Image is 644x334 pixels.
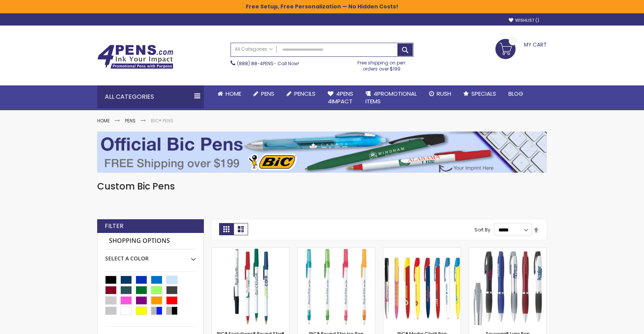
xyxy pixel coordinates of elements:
[97,117,110,124] a: Home
[469,247,546,254] a: Souvenir® Lyric Pen
[237,60,299,67] span: - Call Now!
[365,90,417,105] span: 4PROMOTIONAL ITEMS
[469,248,546,325] img: Souvenir® Lyric Pen
[474,226,490,233] label: Sort By
[97,85,204,108] div: All Categories
[105,222,123,230] strong: Filter
[457,85,502,102] a: Specials
[350,57,414,72] div: Free shipping on pen orders over $199
[437,90,451,98] span: Rush
[235,46,273,52] span: All Categories
[294,90,316,98] span: Pencils
[383,248,461,325] img: BIC® Media Clic™ Pen
[237,60,274,67] a: (888) 88-4PENS
[97,132,547,173] img: BIC® Pens
[423,85,457,102] a: Rush
[226,90,241,98] span: Home
[125,117,136,124] a: Pens
[502,85,529,102] a: Blog
[508,90,523,98] span: Blog
[97,180,547,193] h1: Custom Bic Pens
[105,233,196,249] strong: Shopping Options
[97,45,173,69] img: 4Pens Custom Pens and Promotional Products
[328,90,353,105] span: 4Pens 4impact
[359,85,423,110] a: 4PROMOTIONALITEMS
[212,247,289,254] a: BIC® Ecolutions® Round Stic® Pen
[212,248,289,325] img: BIC® Ecolutions® Round Stic® Pen
[280,85,322,102] a: Pencils
[298,248,375,325] img: BIC® Round Stic Ice Pen
[471,90,496,98] span: Specials
[298,247,375,254] a: BIC® Round Stic Ice Pen
[105,249,196,262] div: Select A Color
[322,85,359,110] a: 4Pens4impact
[261,90,274,98] span: Pens
[383,247,461,254] a: BIC® Media Clic™ Pen
[231,43,277,56] a: All Categories
[211,85,247,102] a: Home
[219,223,234,235] strong: Grid
[151,117,173,124] strong: BIC® Pens
[509,18,539,23] a: Wishlist
[247,85,280,102] a: Pens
